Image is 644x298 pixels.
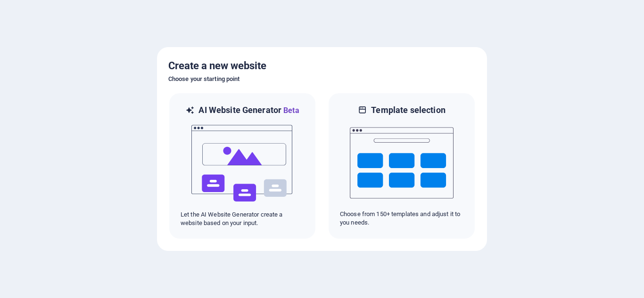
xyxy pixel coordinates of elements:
[190,116,294,210] img: ai
[168,73,476,85] h6: Choose your starting point
[371,105,445,116] h6: Template selection
[328,92,476,240] div: Template selectionChoose from 150+ templates and adjust it to you needs.
[168,58,476,73] h5: Create a new website
[168,92,316,240] div: AI Website GeneratorBetaaiLet the AI Website Generator create a website based on your input.
[181,210,304,227] p: Let the AI Website Generator create a website based on your input.
[198,105,299,116] h6: AI Website Generator
[340,210,463,227] p: Choose from 150+ templates and adjust it to you needs.
[281,106,299,115] span: Beta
